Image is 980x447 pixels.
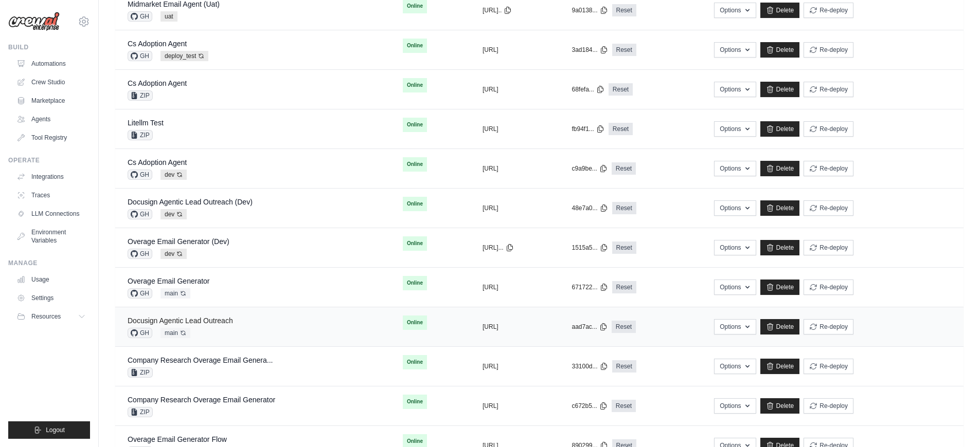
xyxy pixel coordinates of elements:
[128,435,227,443] a: Overage Email Generator Flow
[8,12,60,31] img: Logo
[612,360,636,372] a: Reset
[714,161,756,176] button: Options
[161,288,190,299] span: main
[161,209,187,219] span: dev
[572,85,604,94] button: 68fefa...
[12,206,90,222] a: LLM Connections
[128,90,153,101] span: ZIP
[714,240,756,255] button: Options
[12,55,90,72] a: Automations
[12,111,90,127] a: Agents
[714,42,756,58] button: Options
[804,3,853,18] button: Re-deploy
[572,125,604,133] button: fb94f1...
[804,200,853,216] button: Re-deploy
[128,237,229,246] a: Overage Email Generator (Dev)
[572,402,607,410] button: c672b5...
[760,319,800,334] a: Delete
[128,407,153,417] span: ZIP
[161,11,177,22] span: uat
[572,164,607,173] button: c9a9be...
[403,236,427,251] span: Online
[128,356,273,364] a: Company Research Overage Email Genera...
[128,130,153,140] span: ZIP
[128,79,187,87] a: Cs Adoption Agent
[804,319,853,334] button: Re-deploy
[612,281,636,293] a: Reset
[760,121,800,137] a: Delete
[760,82,800,97] a: Delete
[403,197,427,211] span: Online
[572,323,607,331] button: aad7ac...
[161,328,190,338] span: main
[128,119,164,127] a: Litellm Test
[572,283,608,291] button: 671722...
[128,277,210,285] a: Overage Email Generator
[8,421,90,439] button: Logout
[8,259,90,267] div: Manage
[804,359,853,374] button: Re-deploy
[760,3,800,18] a: Delete
[804,280,853,295] button: Re-deploy
[714,359,756,374] button: Options
[128,316,233,325] a: Docusign Agentic Lead Outreach
[128,11,152,22] span: GH
[31,312,61,321] span: Resources
[403,118,427,132] span: Online
[714,82,756,97] button: Options
[714,121,756,137] button: Options
[572,6,608,14] button: 9a0138...
[804,42,853,58] button: Re-deploy
[128,367,153,378] span: ZIP
[929,398,980,447] div: Chat Widget
[760,161,800,176] a: Delete
[403,157,427,172] span: Online
[8,43,90,51] div: Build
[804,398,853,414] button: Re-deploy
[403,395,427,409] span: Online
[612,4,636,16] a: Reset
[760,200,800,216] a: Delete
[128,40,187,48] a: Cs Adoption Agent
[128,249,152,259] span: GH
[12,271,90,288] a: Usage
[760,359,800,374] a: Delete
[760,240,800,255] a: Delete
[12,290,90,306] a: Settings
[714,398,756,414] button: Options
[12,92,90,109] a: Marketplace
[12,129,90,146] a: Tool Registry
[760,398,800,414] a: Delete
[804,82,853,97] button: Re-deploy
[403,276,427,290] span: Online
[12,169,90,185] a: Integrations
[161,249,187,259] span: dev
[609,83,633,96] a: Reset
[612,241,636,254] a: Reset
[12,224,90,249] a: Environment Variables
[804,161,853,176] button: Re-deploy
[609,123,633,135] a: Reset
[403,355,427,369] span: Online
[403,315,427,330] span: Online
[128,51,152,61] span: GH
[572,362,608,370] button: 33100d...
[804,121,853,137] button: Re-deploy
[161,51,208,61] span: deploy_test
[128,328,152,338] span: GH
[612,162,636,175] a: Reset
[714,280,756,295] button: Options
[128,158,187,166] a: Cs Adoption Agent
[572,46,608,54] button: 3ad184...
[714,200,756,216] button: Options
[572,244,608,252] button: 1515a5...
[760,42,800,58] a: Delete
[12,74,90,90] a: Crew Studio
[8,156,90,164] div: Operate
[804,240,853,255] button: Re-deploy
[612,400,636,412] a: Reset
[128,170,152,180] span: GH
[128,198,253,206] a: Docusign Agentic Lead Outreach (Dev)
[161,170,187,180] span: dev
[612,202,636,214] a: Reset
